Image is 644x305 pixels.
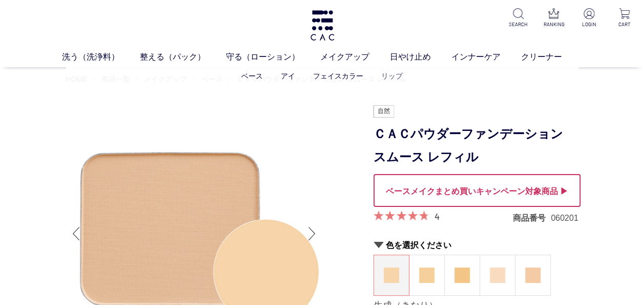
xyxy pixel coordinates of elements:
a: クリーナー [521,51,583,63]
dl: 桜（さくら） [480,255,515,296]
dl: 小麦（こむぎ） [444,255,480,296]
img: 自然 [373,105,394,118]
img: 小麦（こむぎ） [454,268,470,283]
img: 生成（きなり） [384,268,399,283]
h2: 色を選択ください [373,240,578,251]
p: CART [613,21,636,28]
a: ベース [241,72,263,80]
p: LOGIN [578,21,600,28]
h1: ＣＡＣパウダーファンデーション スムース レフィル [373,123,578,169]
a: 小麦（こむぎ） [445,255,480,295]
a: アイ [281,72,295,80]
a: 薄紅（うすべに） [515,255,550,295]
a: 洗う（洗浄料） [62,51,140,63]
dl: 生成（きなり） [373,255,409,296]
dd: 060201 [551,213,578,223]
img: 桜（さくら） [490,268,505,283]
div: Next slide [302,213,322,254]
a: リップ [381,72,403,80]
a: 日やけ止め [390,51,451,63]
a: 守る（ローション） [226,51,320,63]
a: LOGIN [578,8,600,28]
p: RANKING [543,21,565,28]
a: 整える（パック） [140,51,226,63]
a: フェイスカラー [313,72,363,80]
a: 桜（さくら） [480,255,515,295]
a: 4 [434,211,440,222]
img: 薄紅（うすべに） [525,268,541,283]
a: SEARCH [507,8,530,28]
a: インナーケア [451,51,521,63]
dl: 薄紅（うすべに） [515,255,551,296]
a: RANKING [543,8,565,28]
a: メイクアップ [320,51,390,63]
dl: 蜂蜜（はちみつ） [409,255,445,296]
img: 蜂蜜（はちみつ） [419,268,434,283]
img: logo [309,10,336,41]
div: Previous slide [66,213,87,254]
a: 蜂蜜（はちみつ） [409,255,444,295]
dt: 商品番号 [513,213,551,223]
a: CART [613,8,636,28]
p: SEARCH [507,21,530,28]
